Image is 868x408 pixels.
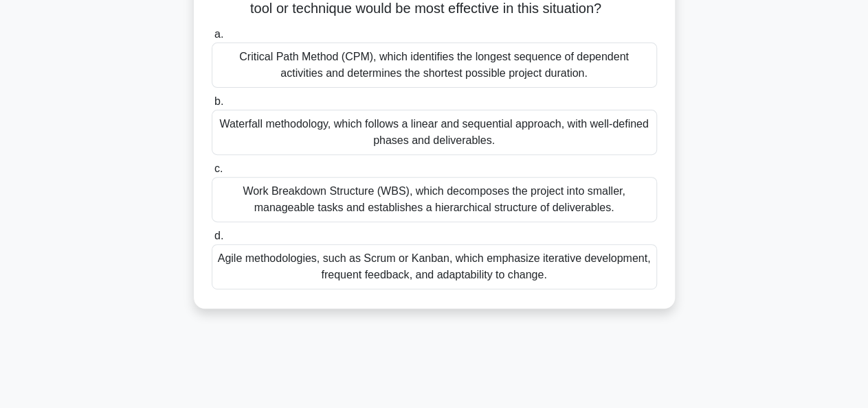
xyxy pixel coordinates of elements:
div: Critical Path Method (CPM), which identifies the longest sequence of dependent activities and det... [212,43,657,88]
div: Agile methodologies, such as Scrum or Kanban, which emphasize iterative development, frequent fee... [212,244,657,289]
div: Work Breakdown Structure (WBS), which decomposes the project into smaller, manageable tasks and e... [212,177,657,222]
div: Waterfall methodology, which follows a linear and sequential approach, with well-defined phases a... [212,110,657,155]
span: b. [214,95,223,107]
span: d. [214,230,223,241]
span: a. [214,28,223,40]
span: c. [214,163,223,174]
